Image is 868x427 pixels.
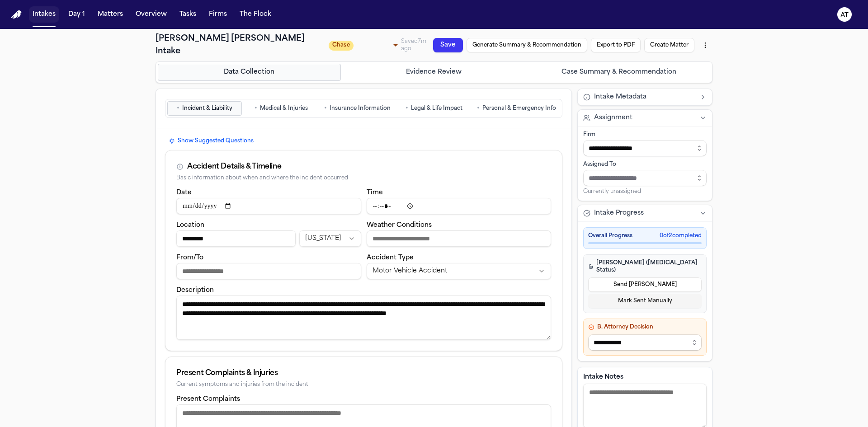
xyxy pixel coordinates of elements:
div: Update intake status [329,39,401,52]
span: Intake Progress [594,209,644,218]
span: Legal & Life Impact [411,105,462,112]
label: Accident Type [367,254,414,261]
label: Date [176,189,192,196]
img: Finch Logo [11,10,22,19]
label: Description [176,287,214,294]
button: Tasks [176,6,200,23]
div: Accident Details & Timeline [187,161,281,172]
button: Firms [205,6,231,23]
span: 0 of 2 completed [660,232,702,239]
button: Export to PDF [591,38,641,52]
div: Firm [583,131,707,138]
span: Currently unassigned [583,188,641,195]
button: Matters [94,6,127,23]
span: Overall Progress [588,232,632,239]
button: More actions [698,37,712,53]
span: • [477,104,480,113]
button: Intakes [29,6,59,23]
span: Intake Metadata [594,93,646,102]
button: Day 1 [65,6,89,23]
button: Intake Metadata [578,89,712,105]
input: From/To destination [176,263,361,279]
button: Go to Evidence Review step [343,64,526,81]
input: Weather conditions [367,230,552,247]
button: Go to Incident & Liability [167,101,242,116]
h1: [PERSON_NAME] [PERSON_NAME] Intake [156,33,323,58]
div: Present Complaints & Injuries [176,368,551,379]
input: Select firm [583,140,707,156]
nav: Intake steps [158,64,710,81]
button: Go to Insurance Information [320,101,395,116]
span: Assignment [594,113,632,122]
button: Intake Progress [578,205,712,221]
span: Saved 7m ago [401,39,426,52]
button: Go to Medical & Injuries [244,101,318,116]
button: Show Suggested Questions [165,136,257,146]
div: Assigned To [583,161,707,168]
h4: B. Attorney Decision [588,324,702,331]
button: Assignment [578,110,712,126]
span: Chase [329,41,354,51]
button: Go to Personal & Emergency Info [473,101,560,116]
button: Create Matter [644,38,694,52]
input: Incident date [176,198,361,214]
button: Send [PERSON_NAME] [588,277,702,292]
div: Current symptoms and injuries from the incident [176,381,551,388]
label: Time [367,189,383,196]
button: Save [433,38,463,52]
label: Present Complaints [176,396,240,403]
label: Intake Notes [583,373,707,382]
input: Incident time [367,198,552,214]
button: Go to Data Collection step [158,64,341,81]
button: The Flock [236,6,275,23]
label: Weather Conditions [367,222,432,229]
button: Incident state [299,230,361,247]
button: Generate Summary & Recommendation [467,38,587,52]
a: Home [11,10,22,19]
span: • [406,104,408,113]
h4: [PERSON_NAME] ([MEDICAL_DATA] Status) [588,259,702,274]
span: • [255,104,257,113]
div: Basic information about when and where the incident occurred [176,175,551,182]
label: Location [176,222,204,229]
input: Assign to staff member [583,170,707,186]
button: Mark Sent Manually [588,294,702,308]
button: Overview [132,6,170,23]
button: Go to Legal & Life Impact [396,101,471,116]
input: Incident location [176,230,296,247]
label: From/To [176,254,203,261]
span: Incident & Liability [182,105,232,112]
textarea: Incident description [176,296,551,340]
button: Go to Case Summary & Recommendation step [527,64,710,81]
span: Personal & Emergency Info [482,105,556,112]
span: Medical & Injuries [260,105,308,112]
span: • [177,104,179,113]
span: Insurance Information [330,105,391,112]
span: • [324,104,327,113]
